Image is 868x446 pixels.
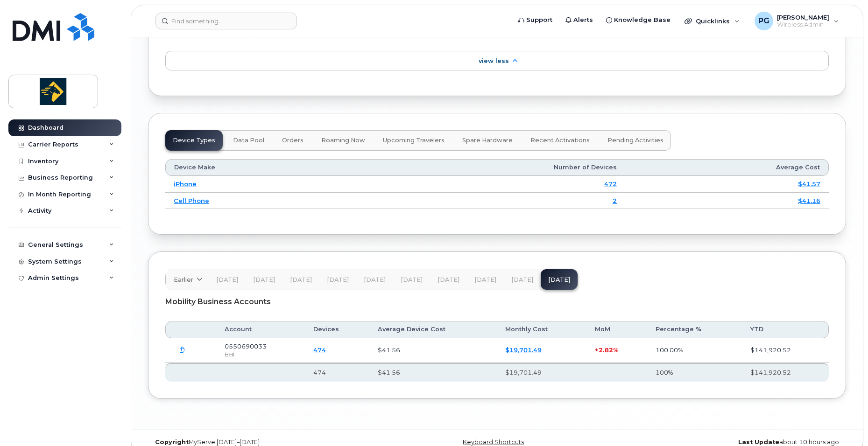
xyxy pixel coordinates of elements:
[364,276,386,284] span: [DATE]
[512,11,559,29] a: Support
[233,137,264,144] span: Data Pool
[225,342,267,350] span: 0550690033
[696,17,730,25] span: Quicklinks
[614,439,846,446] div: about 10 hours ago
[462,137,513,144] span: Spare Hardware
[647,363,742,382] th: 100%
[463,439,524,446] a: Keyboard Shortcuts
[777,14,829,21] span: [PERSON_NAME]
[748,12,846,30] div: Patrick Guevara
[369,363,497,382] th: $41.56
[383,137,445,144] span: Upcoming Travelers
[613,197,617,204] a: 2
[595,346,599,354] span: +
[497,321,586,338] th: Monthly Cost
[607,137,663,144] span: Pending Activities
[253,276,275,284] span: [DATE]
[225,351,234,358] span: Bell
[798,197,820,204] a: $41.16
[604,180,617,188] a: 472
[148,439,381,446] div: MyServe [DATE]–[DATE]
[290,276,312,284] span: [DATE]
[647,338,742,363] td: 100.00%
[174,197,209,204] a: Cell Phone
[777,21,829,28] span: Wireless Admin
[742,338,829,363] td: $141,920.52
[559,11,600,29] a: Alerts
[216,321,305,338] th: Account
[282,137,303,144] span: Orders
[511,276,533,284] span: [DATE]
[165,290,829,314] div: Mobility Business Accounts
[401,276,423,284] span: [DATE]
[438,276,459,284] span: [DATE]
[600,11,677,29] a: Knowledge Base
[738,439,779,446] strong: Last Update
[166,269,209,290] a: Earlier
[742,363,829,382] th: $141,920.52
[313,346,326,354] a: 474
[165,51,829,70] a: View Less
[647,321,742,338] th: Percentage %
[174,275,193,284] span: Earlier
[505,346,542,354] a: $19,701.49
[369,338,497,363] td: $41.56
[614,15,670,25] span: Knowledge Base
[573,15,593,25] span: Alerts
[798,180,820,188] a: $41.57
[155,439,189,446] strong: Copyright
[497,363,586,382] th: $19,701.49
[155,13,297,29] input: Find something...
[327,276,349,284] span: [DATE]
[599,346,618,354] span: 2.82%
[165,159,360,176] th: Device Make
[305,321,369,338] th: Devices
[479,57,509,64] span: View Less
[530,137,590,144] span: Recent Activations
[369,321,497,338] th: Average Device Cost
[216,276,238,284] span: [DATE]
[321,137,365,144] span: Roaming Now
[586,321,647,338] th: MoM
[474,276,496,284] span: [DATE]
[305,363,369,382] th: 474
[742,321,829,338] th: YTD
[678,12,746,30] div: Quicklinks
[174,180,197,188] a: iPhone
[526,15,552,25] span: Support
[758,15,769,27] span: PG
[625,159,829,176] th: Average Cost
[360,159,625,176] th: Number of Devices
